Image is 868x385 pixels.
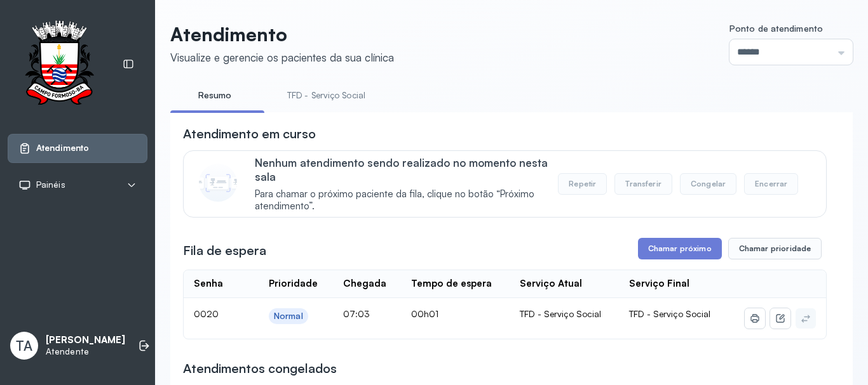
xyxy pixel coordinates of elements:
[46,334,125,346] p: [PERSON_NAME]
[680,173,736,195] button: Congelar
[520,308,609,320] div: TFD - Serviço Social
[558,173,607,195] button: Repetir
[183,242,266,259] h3: Fila de espera
[170,51,394,64] div: Visualize e gerencie os pacientes da sua clínica
[275,85,378,106] a: TFD - Serviço Social
[343,308,370,319] span: 07:03
[183,125,316,143] h3: Atendimento em curso
[36,143,89,153] span: Atendimento
[638,238,722,259] button: Chamar próximo
[629,278,689,290] div: Serviço Final
[411,278,492,290] div: Tempo de espera
[614,173,672,195] button: Transferir
[36,179,65,190] span: Painéis
[728,238,822,259] button: Chamar prioridade
[46,346,125,357] p: Atendente
[18,142,137,155] a: Atendimento
[744,173,798,195] button: Encerrar
[170,23,394,46] p: Atendimento
[411,308,438,319] span: 00h01
[729,23,823,34] span: Ponto de atendimento
[194,278,223,290] div: Senha
[255,188,558,212] span: Para chamar o próximo paciente da fila, clique no botão “Próximo atendimento”.
[199,164,237,202] img: Imagem de CalloutCard
[255,156,558,183] p: Nenhum atendimento sendo realizado no momento nesta sala
[520,278,582,290] div: Serviço Atual
[194,308,219,319] span: 0020
[343,278,386,290] div: Chegada
[183,360,337,377] h3: Atendimentos congelados
[170,85,259,106] a: Resumo
[629,308,710,319] span: TFD - Serviço Social
[13,20,105,108] img: Logotipo do estabelecimento
[269,278,318,290] div: Prioridade
[274,311,303,322] div: Normal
